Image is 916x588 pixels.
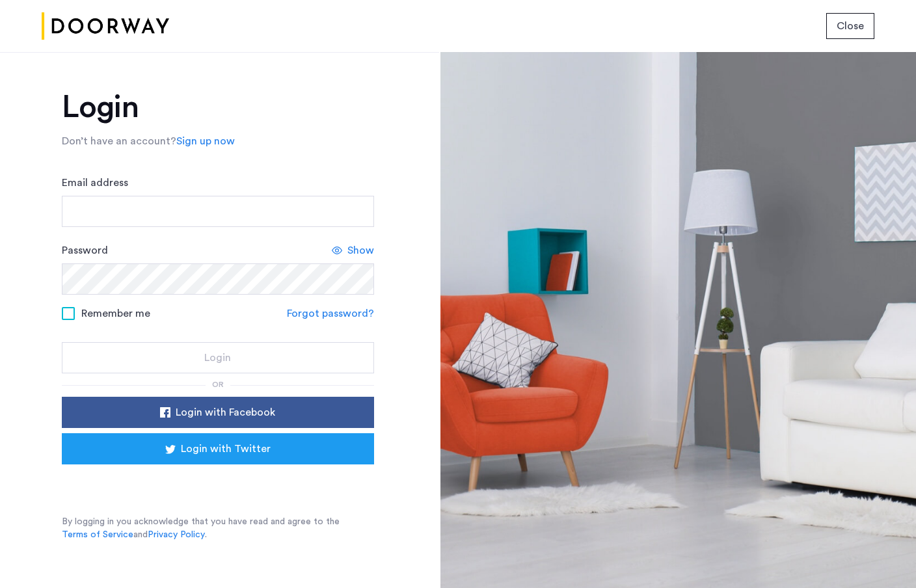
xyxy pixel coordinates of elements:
[204,350,231,366] span: Login
[62,342,374,373] button: button
[176,133,235,149] a: Sign up now
[42,2,169,51] img: logo
[62,397,374,428] button: button
[62,243,108,258] label: Password
[347,243,374,258] span: Show
[181,441,271,457] span: Login with Twitter
[62,433,374,464] button: button
[81,468,355,497] iframe: Sign in with Google Button
[81,306,150,321] span: Remember me
[837,18,864,34] span: Close
[148,528,205,541] a: Privacy Policy
[62,175,128,191] label: Email address
[62,515,374,541] p: By logging in you acknowledge that you have read and agree to the and .
[212,381,224,388] span: or
[176,405,275,420] span: Login with Facebook
[826,13,874,39] button: button
[62,92,374,123] h1: Login
[62,136,176,146] span: Don’t have an account?
[62,528,133,541] a: Terms of Service
[287,306,374,321] a: Forgot password?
